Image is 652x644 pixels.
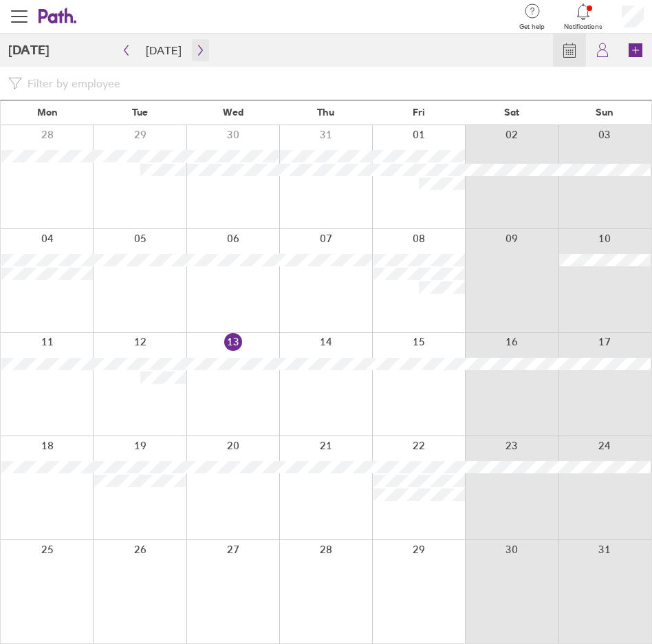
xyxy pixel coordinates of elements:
[596,107,613,118] span: Sun
[504,107,519,118] span: Sat
[22,71,644,96] input: Filter by employee
[564,23,602,31] span: Notifications
[223,107,243,118] span: Wed
[37,107,58,118] span: Mon
[413,107,425,118] span: Fri
[564,2,602,31] a: Notifications
[135,39,193,61] button: [DATE]
[132,107,148,118] span: Tue
[519,23,545,31] span: Get help
[317,107,334,118] span: Thu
